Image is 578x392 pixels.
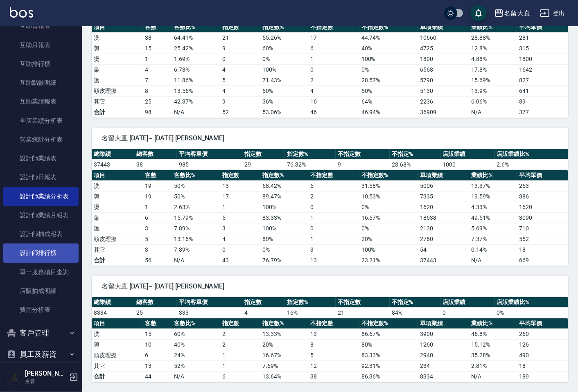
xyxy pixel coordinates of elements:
td: 100 % [260,202,308,212]
a: 店販抽成明細 [3,282,79,300]
td: 其它 [92,244,143,255]
td: 7.89 % [172,223,220,234]
td: 剪 [92,339,143,350]
td: 染 [92,212,143,223]
td: 12.8 % [469,43,517,54]
td: 5 [308,350,359,360]
th: 客數 [143,22,172,33]
th: 客數 [143,170,172,181]
td: 43 [220,255,260,266]
td: 60 % [260,43,308,54]
td: 13.16 % [172,234,220,244]
td: 38 [134,159,177,170]
td: 2.6 % [494,159,568,170]
button: 客戶管理 [3,322,79,344]
a: 互助日報表 [3,16,79,35]
th: 平均客單價 [177,297,242,308]
td: 2760 [418,234,469,244]
td: 19.59 % [469,191,517,202]
td: 1 [143,202,172,212]
td: 126 [517,339,568,350]
td: 頭皮理療 [92,350,143,360]
button: 名留大直 [491,5,533,22]
td: 9 [220,43,260,54]
td: 3090 [517,212,568,223]
td: 5 [220,212,260,223]
td: 50 % [172,180,220,191]
img: Logo [10,7,33,18]
td: 19 [143,180,172,191]
td: 16 % [285,307,336,318]
td: 80 % [359,339,418,350]
td: 6 [308,43,359,54]
th: 業績比% [469,22,517,33]
th: 業績比% [469,170,517,181]
td: 7.37 % [469,234,517,244]
td: 1.69 % [172,54,220,64]
th: 指定數% [285,149,336,160]
td: 31.58 % [359,180,418,191]
td: 3900 [418,329,469,339]
a: 全店業績分析表 [3,111,79,130]
td: 0 % [359,202,418,212]
td: 263 [517,180,568,191]
th: 指定數 [220,318,260,329]
td: 490 [517,350,568,360]
a: 設計師抽成報表 [3,225,79,243]
td: 4.88 % [469,54,517,64]
td: 護 [92,223,143,234]
td: 4 [143,64,172,75]
th: 不指定數 [308,170,359,181]
td: 17 [220,191,260,202]
td: 0 % [260,54,308,64]
td: 1 [308,212,359,223]
th: 不指定數 [336,149,390,160]
th: 單項業績 [418,318,469,329]
td: 2 [308,75,359,86]
td: 29 [242,159,285,170]
th: 指定數 [242,297,285,308]
td: 合計 [92,371,143,382]
td: 16.67 % [359,212,418,223]
td: 83.33 % [359,350,418,360]
td: 28.57 % [359,75,418,86]
td: 64.41 % [172,32,220,43]
td: 5130 [418,86,469,96]
td: 260 [517,329,568,339]
img: Person [7,369,23,385]
th: 店販業績比% [494,297,568,308]
td: 11.86 % [172,75,220,86]
td: 234 [418,360,469,371]
th: 指定數 [242,149,285,160]
th: 不指定% [390,297,440,308]
th: 不指定% [390,149,440,160]
th: 店販業績比% [494,149,568,160]
td: 4.33 % [469,202,517,212]
td: N/A [172,107,220,117]
td: 6 [143,350,172,360]
td: N/A [172,255,220,266]
td: 4 [242,307,285,318]
td: 53.06% [260,107,308,117]
td: 6.06 % [469,96,517,107]
th: 客數比% [172,318,220,329]
td: 0 [308,64,359,75]
td: 9 [336,159,390,170]
td: 76.79% [260,255,308,266]
span: 名留大直 [DATE]~ [DATE] [PERSON_NAME] [102,282,558,291]
td: 1800 [418,54,469,64]
button: 員工及薪資 [3,344,79,365]
th: 不指定數% [359,170,418,181]
td: 552 [517,234,568,244]
td: 68.42 % [260,180,308,191]
td: 20 % [359,234,418,244]
td: 2940 [418,350,469,360]
td: 15.12 % [469,339,517,350]
th: 總客數 [134,149,177,160]
td: 710 [517,223,568,234]
td: 1 [308,234,359,244]
td: 頭皮理療 [92,86,143,96]
td: 827 [517,75,568,86]
td: 0 % [494,307,568,318]
th: 不指定數 [308,22,359,33]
